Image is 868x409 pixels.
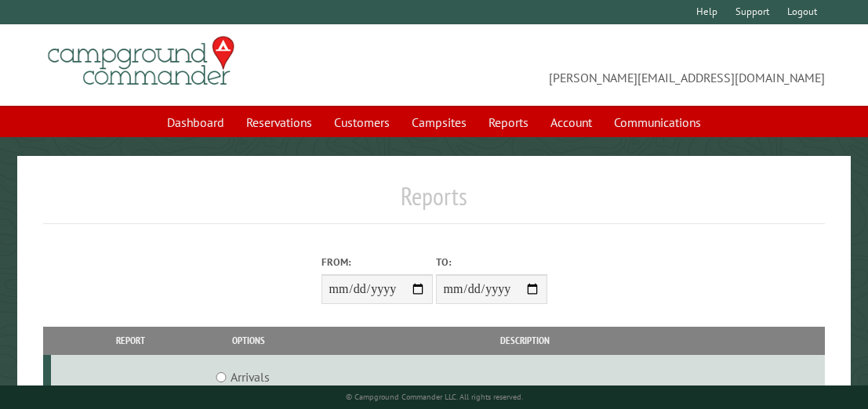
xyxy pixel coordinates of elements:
span: [PERSON_NAME][EMAIL_ADDRESS][DOMAIN_NAME] [434,43,825,87]
label: From: [321,255,433,270]
h1: Reports [43,181,824,224]
img: Campground Commander [43,31,239,92]
small: © Campground Commander LLC. All rights reserved. [346,392,523,402]
a: Reservations [237,107,321,137]
a: Reports [479,107,538,137]
a: Communications [605,107,710,137]
label: Arrivals [231,367,270,386]
label: To: [436,255,547,270]
a: Customers [325,107,399,137]
a: Account [541,107,601,137]
th: Options [209,327,289,354]
th: Report [51,327,209,354]
a: Dashboard [158,107,234,137]
th: Description [289,327,762,354]
a: Campsites [402,107,476,137]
